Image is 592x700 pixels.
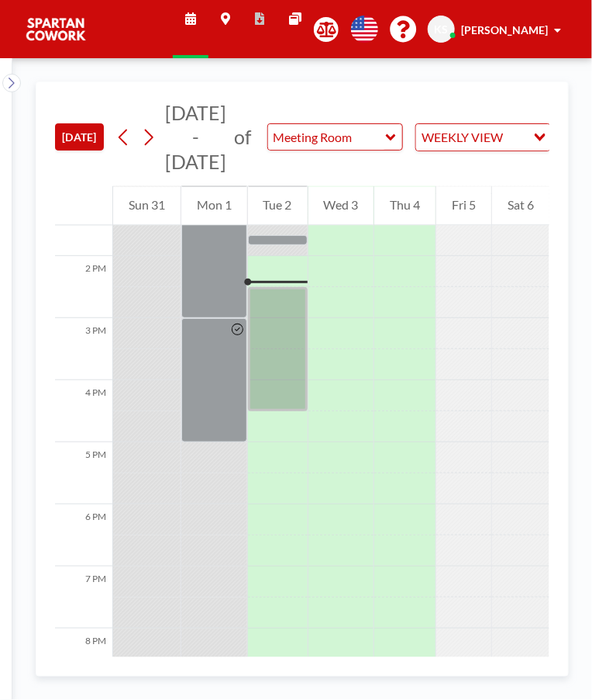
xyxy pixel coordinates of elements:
[25,14,87,45] img: organization-logo
[55,504,112,567] div: 6 PM
[436,186,491,225] div: Fri 5
[435,23,449,36] span: KS
[55,629,112,691] div: 8 PM
[461,23,548,36] span: [PERSON_NAME]
[55,442,112,504] div: 5 PM
[508,127,525,147] input: Search for option
[308,186,374,225] div: Wed 3
[55,567,112,629] div: 7 PM
[181,186,247,225] div: Mon 1
[55,123,104,151] button: [DATE]
[165,101,226,173] span: [DATE] - [DATE]
[248,186,308,225] div: Tue 2
[55,194,112,256] div: 1 PM
[268,124,387,150] input: Meeting Room
[55,318,112,380] div: 3 PM
[234,125,251,149] span: of
[374,186,435,225] div: Thu 4
[416,124,550,151] div: Search for option
[113,186,181,225] div: Sun 31
[55,380,112,442] div: 4 PM
[55,256,112,318] div: 2 PM
[492,186,549,225] div: Sat 6
[419,127,507,147] span: WEEKLY VIEW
